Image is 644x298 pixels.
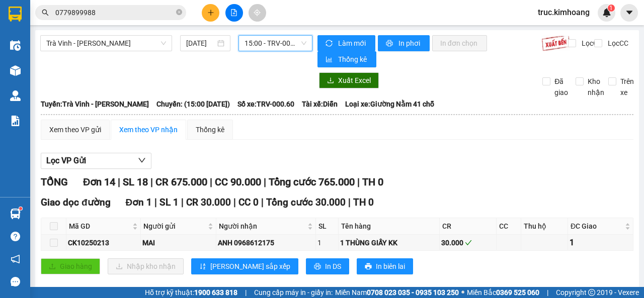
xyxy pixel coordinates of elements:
[440,218,497,235] th: CR
[123,176,148,188] span: SL 18
[348,196,351,208] span: |
[465,239,472,246] span: check
[118,176,120,188] span: |
[41,153,151,169] button: Lọc VP Gửi
[41,196,111,208] span: Giao dọc đường
[367,288,459,296] strong: 0708 023 035 - 0935 103 250
[521,218,568,235] th: Thu hộ
[609,5,613,12] span: 1
[83,176,115,188] span: Đơn 14
[317,35,375,51] button: syncLàm mới
[588,289,595,296] span: copyright
[69,221,130,232] span: Mã GD
[138,156,146,164] span: down
[432,35,487,51] button: In đơn chọn
[254,287,333,298] span: Cung cấp máy in - giấy in:
[339,218,440,235] th: Tên hàng
[202,4,219,22] button: plus
[340,237,438,248] div: 1 THÙNG GIẤY KK
[10,40,21,51] img: warehouse-icon
[604,38,630,49] span: Lọc CC
[10,116,21,126] img: solution-icon
[49,124,101,135] div: Xem theo VP gửi
[191,258,298,274] button: sort-ascending[PERSON_NAME] sắp xếp
[326,56,334,64] span: bar-chart
[570,236,631,249] div: 1
[264,176,266,188] span: |
[176,8,182,18] span: close-circle
[362,176,383,188] span: TH 0
[602,8,611,17] img: icon-new-feature
[571,221,623,232] span: ĐC Giao
[156,98,230,110] span: Chuyến: (15:00 [DATE])
[143,221,206,232] span: Người gửi
[41,258,100,274] button: uploadGiao hàng
[496,288,539,296] strong: 0369 525 060
[68,237,139,248] div: CK10250213
[335,287,459,298] span: Miền Nam
[108,258,184,274] button: downloadNhập kho nhận
[249,4,266,22] button: aim
[233,196,236,208] span: |
[176,9,182,15] span: close-circle
[230,9,237,16] span: file-add
[46,36,166,51] span: Trà Vinh - Hồ Chí Minh
[145,287,237,298] span: Hỗ trợ kỹ thuật:
[317,237,337,248] div: 1
[550,76,572,98] span: Đã giao
[245,287,247,298] span: |
[461,290,464,294] span: ⚪️
[325,261,341,272] span: In DS
[218,237,314,248] div: ANH 0968612175
[302,98,338,110] span: Tài xế: Diễn
[10,209,21,219] img: warehouse-icon
[338,38,367,49] span: Làm mới
[578,38,604,49] span: Lọc CR
[119,124,178,135] div: Xem theo VP nhận
[314,263,321,271] span: printer
[441,237,495,248] div: 30.000
[497,218,521,235] th: CC
[42,9,49,16] span: search
[317,51,376,67] button: bar-chartThống kê
[625,8,634,17] span: caret-down
[10,90,21,101] img: warehouse-icon
[608,5,615,12] sup: 1
[199,263,206,271] span: sort-ascending
[541,35,570,51] img: 9k=
[11,277,20,286] span: message
[196,124,224,135] div: Thống kê
[210,176,212,188] span: |
[467,287,539,298] span: Miền Bắc
[584,76,608,98] span: Kho nhận
[269,176,355,188] span: Tổng cước 765.000
[150,176,153,188] span: |
[245,36,306,51] span: 15:00 - TRV-000.60
[357,258,413,274] button: printerIn biên lai
[207,9,214,16] span: plus
[9,7,22,22] img: logo-vxr
[186,196,231,208] span: CR 30.000
[327,77,334,85] span: download
[237,98,294,110] span: Số xe: TRV-000.60
[126,196,152,208] span: Đơn 1
[238,196,259,208] span: CC 0
[547,287,548,298] span: |
[66,235,141,251] td: CK10250213
[319,72,379,88] button: downloadXuất Excel
[219,221,305,232] span: Người nhận
[11,232,20,241] span: question-circle
[338,54,368,65] span: Thống kê
[365,263,372,271] span: printer
[353,196,374,208] span: TH 0
[41,176,68,188] span: TỔNG
[357,176,360,188] span: |
[46,154,86,167] span: Lọc VP Gửi
[376,261,405,272] span: In biên lai
[266,196,346,208] span: Tổng cước 30.000
[210,261,290,272] span: [PERSON_NAME] sắp xếp
[338,75,371,86] span: Xuất Excel
[316,218,339,235] th: SL
[142,237,214,248] div: MAI
[616,76,638,98] span: Trên xe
